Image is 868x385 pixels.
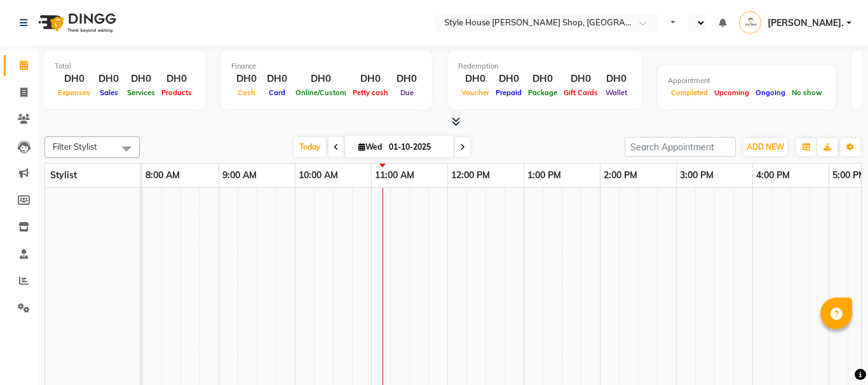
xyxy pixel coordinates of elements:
[231,72,262,86] div: DH0
[492,88,525,97] span: Prepaid
[124,88,158,97] span: Services
[525,72,560,86] div: DH0
[266,88,288,97] span: Card
[752,88,789,97] span: Ongoing
[355,142,385,152] span: Wed
[142,166,183,185] a: 8:00 AM
[32,5,119,41] img: logo
[602,88,630,97] span: Wallet
[739,11,761,34] img: Zoya Bhatti.
[385,138,449,157] input: 2025-10-01
[560,88,601,97] span: Gift Cards
[231,61,422,72] div: Finance
[372,166,417,185] a: 11:00 AM
[158,72,195,86] div: DH0
[53,141,97,152] span: Filter Stylist
[294,137,326,157] span: Today
[295,166,341,185] a: 10:00 AM
[93,72,124,86] div: DH0
[349,72,391,86] div: DH0
[458,88,492,97] span: Voucher
[458,72,492,86] div: DH0
[55,72,93,86] div: DH0
[753,166,793,185] a: 4:00 PM
[397,88,417,97] span: Due
[219,166,260,185] a: 9:00 AM
[711,88,752,97] span: Upcoming
[50,169,77,181] span: Stylist
[234,88,259,97] span: Cash
[601,72,632,86] div: DH0
[677,166,717,185] a: 3:00 PM
[560,72,601,86] div: DH0
[124,72,158,86] div: DH0
[292,72,349,86] div: DH0
[668,75,825,86] div: Appointment
[789,88,825,97] span: No show
[492,72,525,86] div: DH0
[349,88,391,97] span: Petty cash
[668,88,711,97] span: Completed
[97,88,121,97] span: Sales
[292,88,349,97] span: Online/Custom
[391,72,422,86] div: DH0
[525,88,560,97] span: Package
[262,72,292,86] div: DH0
[768,16,844,30] span: [PERSON_NAME].
[600,166,641,185] a: 2:00 PM
[448,166,493,185] a: 12:00 PM
[55,61,195,72] div: Total
[55,88,93,97] span: Expenses
[458,61,632,72] div: Redemption
[158,88,195,97] span: Products
[524,166,564,185] a: 1:00 PM
[625,137,736,157] input: Search Appointment
[743,138,787,156] button: ADD NEW
[747,142,784,152] span: ADD NEW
